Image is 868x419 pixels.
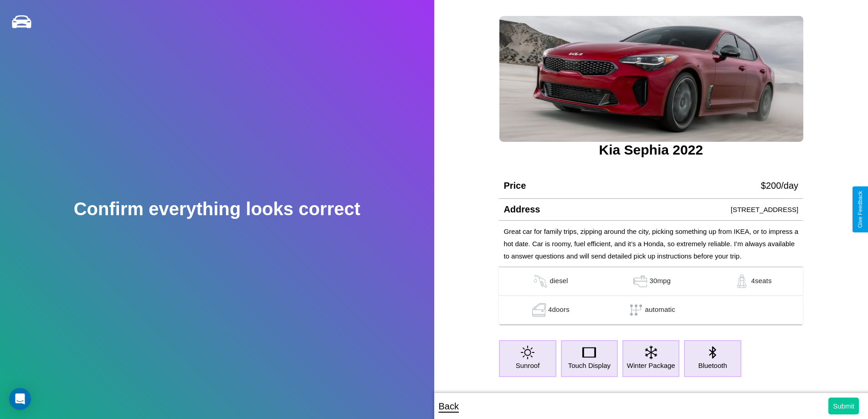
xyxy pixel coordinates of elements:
p: automatic [645,303,675,317]
p: $ 200 /day [761,177,798,194]
h2: Confirm everything looks correct [74,199,360,219]
p: Great car for family trips, zipping around the city, picking something up from IKEA, or to impres... [503,225,798,262]
p: Touch Display [568,359,611,372]
p: Bluetooth [698,359,727,372]
p: 4 seats [751,274,771,288]
img: gas [631,274,649,288]
img: gas [733,274,751,288]
p: diesel [550,274,568,288]
p: [STREET_ADDRESS] [731,203,798,216]
h3: Kia Sephia 2022 [499,142,803,158]
button: Submit [828,398,859,414]
p: Sunroof [516,359,540,372]
p: 4 doors [548,303,570,317]
table: simple table [499,267,803,325]
img: gas [530,303,548,317]
p: Back [439,398,459,414]
div: Give Feedback [857,191,863,228]
p: Winter Package [627,359,675,372]
div: Open Intercom Messenger [9,388,31,410]
p: 30 mpg [649,274,671,288]
h4: Address [503,204,540,215]
img: gas [531,274,550,288]
h4: Price [503,181,526,191]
